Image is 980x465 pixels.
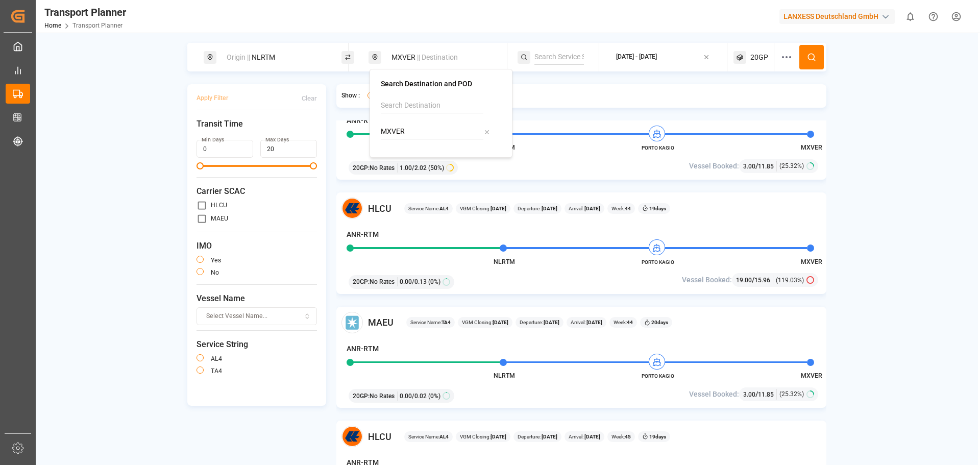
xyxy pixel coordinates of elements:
[494,258,515,265] span: NLRTM
[743,389,777,400] div: /
[541,434,557,439] b: [DATE]
[400,391,427,401] span: 0.00 / 0.02
[206,312,267,321] span: Select Vessel Name...
[611,433,631,440] span: Week:
[494,372,515,379] span: NLRTM
[571,319,602,326] span: Arrival:
[302,89,317,107] button: Clear
[381,98,483,113] input: Search Destination
[265,136,289,143] label: Max Days
[682,275,732,285] span: Vessel Booked:
[353,391,370,401] span: 20GP :
[776,276,804,285] span: (119.03%)
[302,94,317,103] div: Clear
[347,229,379,240] h4: ANR-RTM
[736,275,773,285] div: /
[310,162,317,169] span: Maximum
[543,320,559,325] b: [DATE]
[460,205,506,212] span: VGM Closing:
[400,277,427,286] span: 0.00 / 0.13
[689,161,739,172] span: Vessel Booked:
[370,163,395,173] span: No Rates
[44,5,126,20] div: Transport Planner
[353,163,370,173] span: 20GP :
[368,315,394,329] span: MAEU
[410,319,451,326] span: Service Name:
[491,434,506,439] b: [DATE]
[428,277,440,286] span: (0%)
[460,433,506,440] span: VGM Closing:
[220,48,331,67] div: NLRTM
[630,144,686,152] span: PORTO KAGIO
[779,389,804,399] span: (25.32%)
[630,372,686,380] span: PORTO KAGIO
[801,258,822,265] span: MXVER
[428,163,444,173] span: (50%)
[583,206,600,211] b: [DATE]
[368,202,391,215] span: HLCU
[541,206,557,211] b: [DATE]
[227,53,250,61] span: Origin ||
[616,53,657,62] div: [DATE] - [DATE]
[520,319,559,326] span: Departure:
[569,205,600,212] span: Arrival:
[605,47,721,67] button: [DATE] - [DATE]
[625,206,631,211] b: 44
[197,185,317,198] span: Carrier SCAC
[211,270,219,276] label: no
[899,5,922,28] button: show 0 new notifications
[491,206,506,211] b: [DATE]
[630,258,686,266] span: PORTO KAGIO
[743,163,755,170] span: 3.00
[381,124,483,139] input: Search POD
[211,202,227,208] label: HLCU
[381,80,501,87] h4: Search Destination and POD
[211,215,228,222] label: MAEU
[518,205,557,212] span: Departure:
[385,48,496,67] div: MXVER
[341,312,363,333] img: Carrier
[197,162,204,169] span: Minimum
[368,430,391,444] span: HLCU
[518,433,557,440] span: Departure:
[341,198,363,219] img: Carrier
[625,434,631,439] b: 45
[779,7,899,26] button: LANXESS Deutschland GmbH
[801,144,822,151] span: MXVER
[583,434,600,439] b: [DATE]
[569,433,600,440] span: Arrival:
[611,205,631,212] span: Week:
[534,50,584,65] input: Search Service String
[689,389,739,400] span: Vessel Booked:
[462,319,508,326] span: VGM Closing:
[585,320,602,325] b: [DATE]
[758,391,774,398] span: 11.85
[211,356,222,362] label: AL4
[347,344,379,354] h4: ANR-RTM
[651,320,668,325] b: 20 days
[779,9,895,24] div: LANXESS Deutschland GmbH
[370,391,395,401] span: No Rates
[44,22,61,29] a: Home
[341,426,363,447] img: Carrier
[353,277,370,286] span: 20GP :
[922,5,945,28] button: Help Center
[197,338,317,351] span: Service String
[211,368,222,374] label: TA4
[758,163,774,170] span: 11.85
[627,320,633,325] b: 44
[750,52,768,63] span: 20GP
[400,163,427,173] span: 1.00 / 2.02
[408,205,449,212] span: Service Name:
[743,161,777,172] div: /
[408,433,449,440] span: Service Name:
[801,372,822,379] span: MXVER
[197,118,317,130] span: Transit Time
[347,115,379,126] h4: ANR-RTM
[442,320,451,325] b: TA4
[197,292,317,305] span: Vessel Name
[736,277,752,284] span: 19.00
[649,206,666,211] b: 19 days
[197,240,317,252] span: IMO
[439,434,449,439] b: AL4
